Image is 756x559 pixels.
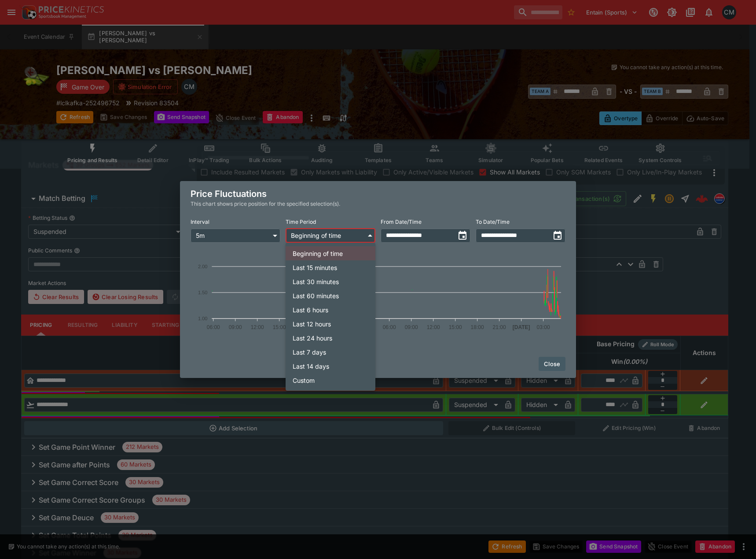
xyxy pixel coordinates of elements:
li: Last 60 minutes [286,289,375,303]
li: Last 15 minutes [286,260,375,274]
li: Last 7 days [286,345,375,359]
li: Beginning of time [286,246,375,260]
li: Last 30 minutes [286,274,375,289]
li: Custom [286,373,375,387]
li: Last 6 hours [286,303,375,317]
li: Last 12 hours [286,317,375,331]
li: Last 24 hours [286,331,375,345]
li: Last 14 days [286,359,375,373]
